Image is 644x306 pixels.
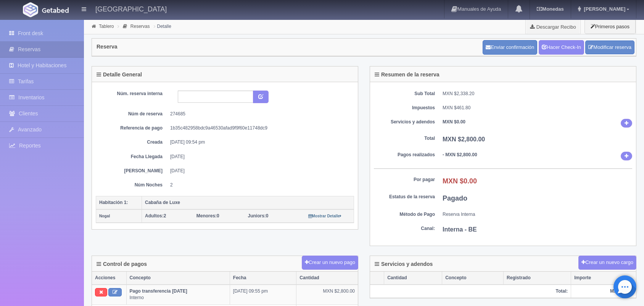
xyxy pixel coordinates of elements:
[578,256,636,270] button: Crear un nuevo cargo
[145,213,164,219] strong: Adultos:
[374,211,435,218] dt: Método de Pago
[370,285,571,298] th: Total:
[585,40,634,55] a: Modificar reserva
[374,105,435,111] dt: Impuestos
[99,200,128,205] b: Habitación 1:
[152,23,173,30] li: Detalle
[443,194,467,202] b: Pagado
[130,24,150,29] a: Reservas
[170,168,348,174] dd: [DATE]
[296,272,358,285] th: Cantidad
[483,40,537,55] button: Enviar confirmación
[375,261,433,267] h4: Servicios y adendos
[526,19,580,34] a: Descargar Recibo
[308,213,341,219] a: Mostrar Detalle
[230,272,296,285] th: Fecha
[443,105,632,111] dd: MXN $461.80
[92,272,126,285] th: Acciones
[196,213,219,219] span: 0
[97,72,142,78] h4: Detalle General
[537,6,563,12] b: Monedas
[374,91,435,97] dt: Sub Total
[443,177,477,185] b: MXN $0.00
[384,272,442,285] th: Cantidad
[571,285,636,298] th: MXN $0.00
[97,261,147,267] h4: Control de pagos
[230,285,296,304] td: [DATE] 09:55 pm
[170,154,348,160] dd: [DATE]
[101,111,163,117] dt: Núm de reserva
[443,119,465,125] b: MXN $0.00
[196,213,217,219] strong: Menores:
[130,288,187,294] b: Pago transferencia [DATE]
[101,154,163,160] dt: Fecha Llegada
[101,182,163,188] dt: Núm Noches
[571,272,636,285] th: Importe
[374,152,435,158] dt: Pagos realizados
[375,72,440,78] h4: Resumen de la reserva
[374,119,435,125] dt: Servicios y adendos
[101,91,163,97] dt: Núm. reserva interna
[99,214,110,218] small: Nogal
[170,125,348,131] dd: 1b35c482958bdc9a46530afad9f9f60e11748dc9
[443,211,632,218] dd: Reserva Interna
[374,194,435,200] dt: Estatus de la reserva
[539,40,584,55] a: Hacer Check-In
[126,285,230,304] td: Interno
[584,19,636,34] button: Primeros pasos
[170,139,348,146] dd: [DATE] 09:54 pm
[374,176,435,183] dt: Por pagar
[296,285,358,304] td: MXN $2,800.00
[170,182,348,188] dd: 2
[374,225,435,232] dt: Canal:
[101,125,163,131] dt: Referencia de pago
[170,111,348,117] dd: 274685
[101,139,163,146] dt: Creada
[97,44,118,50] h4: Reserva
[42,7,69,13] img: Getabed
[443,91,632,97] dd: MXN $2,338.20
[145,213,166,219] span: 2
[95,4,167,13] h4: [GEOGRAPHIC_DATA]
[101,168,163,174] dt: [PERSON_NAME]
[23,2,38,17] img: Getabed
[443,136,485,142] b: MXN $2,800.00
[142,196,354,209] th: Cabaña de Luxe
[99,24,114,29] a: Tablero
[443,226,477,233] b: Interna - BE
[126,272,230,285] th: Concepto
[308,214,341,218] small: Mostrar Detalle
[443,152,477,157] b: - MXN $2,800.00
[302,256,358,270] button: Crear un nuevo pago
[248,213,266,219] strong: Juniors:
[582,6,625,12] span: [PERSON_NAME]
[504,272,571,285] th: Registrado
[442,272,504,285] th: Concepto
[374,135,435,142] dt: Total
[248,213,269,219] span: 0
